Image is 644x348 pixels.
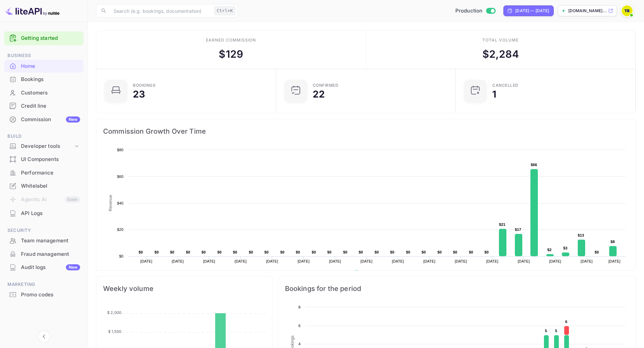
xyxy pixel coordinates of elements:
a: Home [4,60,84,72]
text: $0 [233,250,237,254]
text: $0 [201,250,206,254]
text: [DATE] [423,259,435,263]
a: Performance [4,166,84,179]
text: $2 [547,248,552,252]
tspan: $ 1,500 [108,329,121,334]
text: $21 [499,222,505,226]
text: $0 [453,250,457,254]
div: 1 [492,89,496,99]
text: 6 [298,324,300,328]
a: Getting started [21,34,80,42]
div: Bookings [133,83,156,87]
div: Whitelabel [21,182,80,190]
input: Search (e.g. bookings, documentation) [110,4,212,18]
text: [DATE] [518,259,530,263]
text: Revenue [108,195,113,211]
div: Audit logsNew [4,261,84,274]
a: Customers [4,86,84,99]
div: Developer tools [4,140,84,152]
text: $0 [390,250,395,254]
div: Promo codes [21,291,80,299]
text: $0 [327,250,332,254]
div: CommissionNew [4,113,84,126]
div: Credit line [21,102,80,110]
text: $40 [117,201,123,205]
div: Developer tools [21,142,73,150]
a: API Logs [4,207,84,219]
a: Bookings [4,73,84,85]
div: Performance [4,166,84,180]
div: CANCELLED [492,83,519,87]
text: $0 [296,250,300,254]
text: $0 [437,250,442,254]
span: Commission Growth Over Time [103,126,629,137]
text: $0 [170,250,174,254]
div: Team management [21,237,80,245]
img: LiteAPI logo [5,5,59,16]
div: Fraud management [21,250,80,258]
text: $13 [578,233,584,237]
div: API Logs [21,210,80,217]
div: Promo codes [4,288,84,301]
text: 8 [298,305,300,309]
text: [DATE] [297,259,310,263]
text: $0 [312,250,316,254]
button: Collapse navigation [38,330,50,343]
text: $0 [484,250,489,254]
div: Customers [4,86,84,100]
a: Audit logsNew [4,261,84,273]
text: [DATE] [203,259,215,263]
text: $3 [563,246,568,250]
div: Home [4,60,84,73]
text: [DATE] [580,259,593,263]
img: Traveloka B2B [622,5,633,16]
div: Home [21,62,80,70]
div: New [66,264,80,270]
text: $0 [264,250,269,254]
text: [DATE] [140,259,152,263]
div: Whitelabel [4,180,84,193]
text: 5 [545,329,547,333]
text: $0 [406,250,410,254]
div: Bookings [21,76,80,83]
a: CommissionNew [4,113,84,126]
text: [DATE] [266,259,278,263]
a: Promo codes [4,288,84,301]
text: $0 [375,250,379,254]
text: $0 [359,250,363,254]
span: Security [4,227,84,234]
text: $8 [611,240,615,244]
text: $20 [117,227,123,232]
div: Audit logs [21,264,80,271]
div: Team management [4,234,84,247]
span: Bookings for the period [285,283,629,294]
div: Earned commission [206,37,256,43]
text: [DATE] [549,259,561,263]
text: $0 [595,250,599,254]
text: $0 [154,250,159,254]
span: Business [4,52,84,59]
div: Confirmed [313,83,339,87]
text: $0 [217,250,222,254]
span: Weekly volume [103,283,265,294]
div: UI Components [21,156,80,163]
text: $0 [139,250,143,254]
div: $ 2,284 [482,47,519,62]
tspan: $ 2,000 [107,310,121,315]
text: [DATE] [235,259,247,263]
div: [DATE] — [DATE] [515,8,549,14]
a: Credit line [4,100,84,112]
div: Ctrl+K [214,6,235,15]
text: [DATE] [486,259,498,263]
p: [DOMAIN_NAME]... [568,8,607,14]
div: API Logs [4,207,84,220]
div: Getting started [4,31,84,45]
text: $0 [186,250,190,254]
div: $ 129 [219,47,243,62]
text: $60 [117,175,123,179]
div: Switch to Sandbox mode [453,7,498,15]
text: $0 [343,250,348,254]
text: [DATE] [392,259,404,263]
text: [DATE] [609,259,621,263]
span: Marketing [4,281,84,288]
